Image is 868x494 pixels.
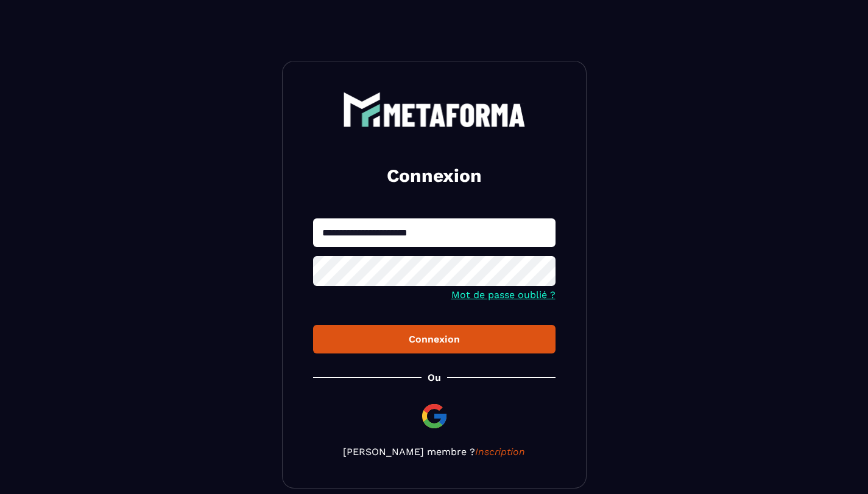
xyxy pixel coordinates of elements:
img: logo [343,92,526,127]
div: Connexion [323,333,546,345]
a: logo [313,92,556,127]
a: Mot de passe oublié ? [451,289,556,301]
img: google [420,402,449,431]
p: Ou [428,372,441,383]
h2: Connexion [328,164,541,188]
a: Inscription [475,446,525,457]
p: [PERSON_NAME] membre ? [313,446,556,457]
button: Connexion [313,325,556,353]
